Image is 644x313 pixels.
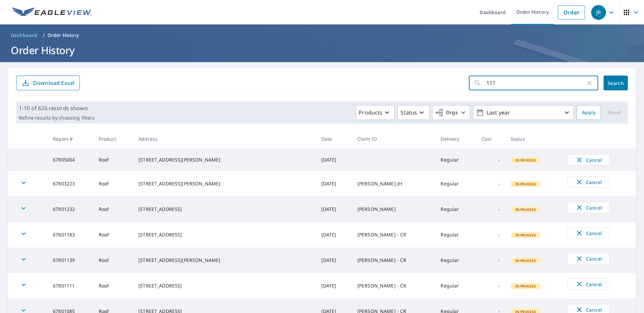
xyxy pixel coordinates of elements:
button: Cancel [568,278,610,290]
td: [DATE] [316,149,352,171]
th: Product [93,129,133,149]
span: In Process [511,284,540,288]
td: Regular [435,273,476,299]
td: Roof [93,171,133,196]
span: Cancel [575,280,603,288]
p: Status [400,108,417,117]
td: [DATE] [316,171,352,196]
a: Order [558,5,585,19]
img: EV Logo [12,7,92,17]
th: Status [505,129,562,149]
div: [STREET_ADDRESS] [138,231,311,238]
p: Order History [47,32,79,39]
td: - [476,196,505,222]
td: [DATE] [316,222,352,248]
td: [DATE] [316,273,352,299]
td: [DATE] [316,196,352,222]
th: Delivery [435,129,476,149]
button: Apply [577,105,601,120]
td: Roof [93,222,133,248]
button: Cancel [568,154,610,166]
td: Regular [435,196,476,222]
td: - [476,149,505,171]
button: Cancel [568,176,610,188]
td: - [476,222,505,248]
td: [PERSON_NAME]-JH [352,171,436,196]
td: 67803223 [47,171,93,196]
p: Download Excel [33,79,74,87]
div: [STREET_ADDRESS] [138,282,311,289]
button: Cancel [568,202,610,213]
button: Last year [473,105,574,120]
td: [PERSON_NAME] - CR [352,248,436,273]
a: Dashboard [8,30,40,41]
span: Cancel [575,229,603,237]
td: Roof [93,273,133,299]
p: 1-10 of 626 records shown [19,104,95,112]
h1: Order History [8,43,636,57]
td: 67801183 [47,222,93,248]
span: In Process [511,233,540,237]
td: Regular [435,222,476,248]
td: [DATE] [316,248,352,273]
td: - [476,248,505,273]
p: Refine results by choosing filters [19,115,95,121]
span: Cancel [575,204,603,212]
span: Cancel [575,255,603,263]
span: Apply [582,108,595,117]
button: Products [356,105,395,120]
button: Orgs [432,105,470,120]
td: Regular [435,149,476,171]
td: 67801232 [47,196,93,222]
th: Claim ID [352,129,436,149]
button: Cancel [568,253,610,264]
div: [STREET_ADDRESS][PERSON_NAME] [138,156,311,163]
span: In Process [511,158,540,163]
td: Regular [435,171,476,196]
span: Orgs [435,108,458,117]
button: Status [397,105,429,120]
td: [PERSON_NAME] - CR [352,273,436,299]
span: Dashboard [11,32,37,39]
div: [STREET_ADDRESS][PERSON_NAME] [138,180,311,187]
button: Cancel [568,227,610,239]
td: 67801139 [47,248,93,273]
td: 67805004 [47,149,93,171]
span: In Process [511,207,540,212]
th: Address [133,129,316,149]
th: Date [316,129,352,149]
th: Cost [476,129,505,149]
td: 67801111 [47,273,93,299]
span: Cancel [575,178,603,186]
span: Cancel [575,156,603,164]
td: Roof [93,196,133,222]
button: Search [604,76,628,90]
span: In Process [511,258,540,263]
input: Address, Report #, Claim ID, etc. [486,74,585,92]
td: Roof [93,149,133,171]
td: - [476,273,505,299]
th: Report # [47,129,93,149]
div: [STREET_ADDRESS][PERSON_NAME] [138,257,311,264]
div: JR [591,5,606,20]
p: Products [359,108,382,117]
button: Download Excel [16,76,80,90]
li: / [43,31,45,39]
td: - [476,171,505,196]
td: [PERSON_NAME] [352,196,436,222]
div: [STREET_ADDRESS] [138,206,311,213]
p: Last year [484,107,563,119]
td: Regular [435,248,476,273]
span: Search [609,80,622,86]
nav: breadcrumb [8,30,636,41]
td: Roof [93,248,133,273]
span: In Process [511,182,540,186]
td: [PERSON_NAME] - CR [352,222,436,248]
